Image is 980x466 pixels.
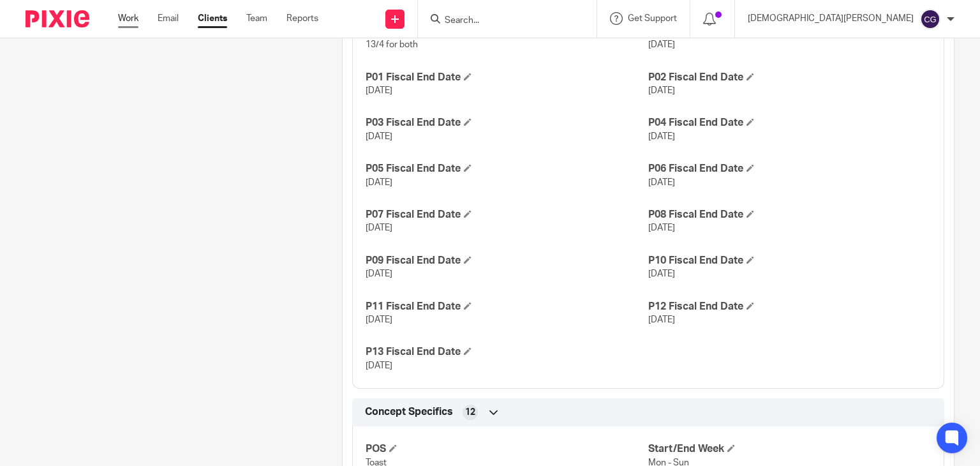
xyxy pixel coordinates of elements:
[366,361,392,370] span: [DATE]
[648,269,675,278] span: [DATE]
[920,9,940,29] img: svg%3E
[628,14,677,23] span: Get Support
[648,254,931,267] h4: P10 Fiscal End Date
[366,345,648,359] h4: P13 Fiscal End Date
[748,12,914,25] p: [DEMOGRAPHIC_DATA][PERSON_NAME]
[286,12,318,25] a: Reports
[465,406,475,419] span: 12
[648,132,675,141] span: [DATE]
[648,178,675,187] span: [DATE]
[366,208,648,222] h4: P07 Fiscal End Date
[366,442,648,456] h4: POS
[648,86,675,95] span: [DATE]
[366,40,418,49] span: 13/4 for both
[366,132,392,141] span: [DATE]
[366,71,648,84] h4: P01 Fiscal End Date
[158,12,179,25] a: Email
[198,12,227,25] a: Clients
[118,12,138,25] a: Work
[648,300,931,313] h4: P12 Fiscal End Date
[366,116,648,130] h4: P03 Fiscal End Date
[366,300,648,313] h4: P11 Fiscal End Date
[648,208,931,222] h4: P08 Fiscal End Date
[366,269,392,278] span: [DATE]
[366,162,648,176] h4: P05 Fiscal End Date
[648,442,931,456] h4: Start/End Week
[365,405,453,419] span: Concept Specifics
[246,12,267,25] a: Team
[648,71,931,84] h4: P02 Fiscal End Date
[648,315,675,324] span: [DATE]
[648,223,675,232] span: [DATE]
[26,10,89,27] img: Pixie
[366,178,392,187] span: [DATE]
[366,86,392,95] span: [DATE]
[366,315,392,324] span: [DATE]
[366,223,392,232] span: [DATE]
[648,162,931,176] h4: P06 Fiscal End Date
[443,15,558,27] input: Search
[648,40,675,49] span: [DATE]
[366,254,648,267] h4: P09 Fiscal End Date
[648,116,931,130] h4: P04 Fiscal End Date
